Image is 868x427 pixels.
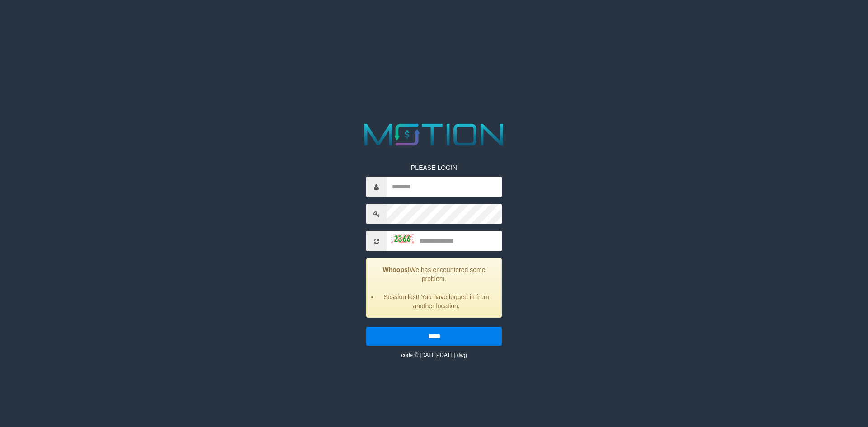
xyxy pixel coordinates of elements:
[366,163,502,172] p: PLEASE LOGIN
[401,352,467,358] small: code © [DATE]-[DATE] dwg
[366,258,502,318] div: We has encountered some problem.
[391,234,414,243] img: captcha
[358,120,510,150] img: MOTION_logo.png
[383,266,410,273] strong: Whoops!
[378,292,495,310] li: Session lost! You have logged in from another location.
